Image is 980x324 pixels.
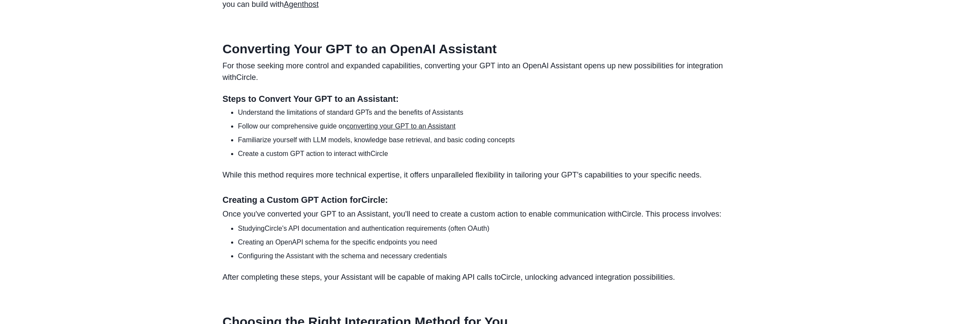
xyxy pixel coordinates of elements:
h3: Steps to Convert Your GPT to an Assistant: [222,94,758,104]
li: Create a custom GPT action to interact with Circle [238,149,758,159]
li: Studying Circle 's API documentation and authentication requirements (often OAuth) [238,223,758,234]
li: Configuring the Assistant with the schema and necessary credentials [238,251,758,261]
li: Follow our comprehensive guide on [238,121,758,131]
li: Familiarize yourself with LLM models, knowledge base retrieval, and basic coding concepts [238,135,758,145]
h3: Creating a Custom GPT Action for Circle : [222,195,758,205]
a: converting your GPT to an Assistant [346,122,456,130]
li: Understand the limitations of standard GPTs and the benefits of Assistants [238,107,758,118]
p: While this method requires more technical expertise, it offers unparalleled flexibility in tailor... [222,169,758,181]
p: After completing these steps, your Assistant will be capable of making API calls to Circle , unlo... [222,272,758,283]
h2: Converting Your GPT to an OpenAI Assistant [222,41,758,57]
li: Creating an OpenAPI schema for the specific endpoints you need [238,237,758,248]
p: For those seeking more control and expanded capabilities, converting your GPT into an OpenAI Assi... [222,60,758,83]
p: Once you've converted your GPT to an Assistant, you'll need to create a custom action to enable c... [222,208,758,220]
